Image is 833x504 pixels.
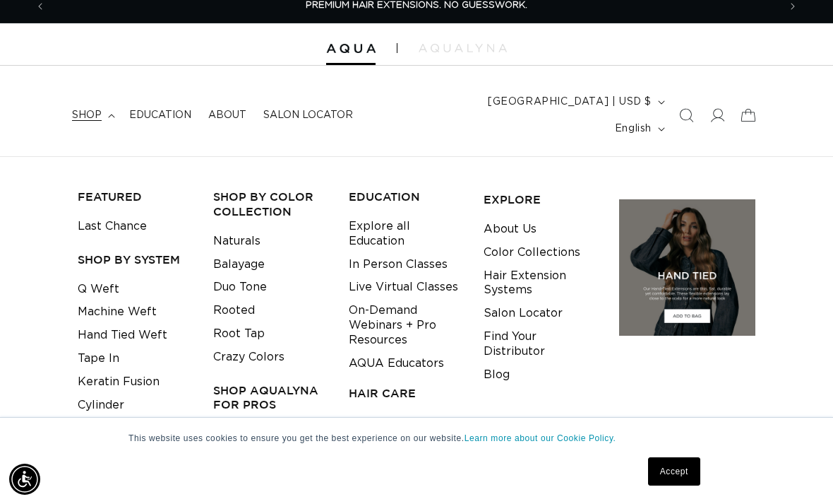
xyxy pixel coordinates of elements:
a: Q Weft [78,278,119,301]
span: shop [72,109,102,122]
a: Hand Tied Weft [78,324,167,347]
a: Rooted [213,299,255,322]
a: Salon Locator [484,302,563,325]
div: Accessibility Menu [9,464,40,495]
a: Tape In [78,347,119,370]
a: Hair Extension Systems [484,264,597,303]
h3: SHOP BY SYSTEM [78,252,191,267]
button: English [606,115,671,142]
a: Crazy Colors [213,346,284,369]
a: AQUA Educators [349,352,444,375]
span: English [615,122,652,136]
a: Find Your Distributor [484,325,597,363]
a: Keratin Fusion [78,370,160,394]
span: About [208,109,246,122]
a: In Person Classes [349,253,448,276]
h3: FEATURED [78,189,191,204]
a: Root Tap [213,322,265,346]
img: Aqua Hair Extensions [326,44,376,54]
a: Cylinder [78,394,124,417]
h3: Shop AquaLyna for Pros [213,383,327,413]
p: This website uses cookies to ensure you get the best experience on our website. [128,432,705,445]
a: Shop All AQUA Hair Care [349,411,462,450]
a: Duo Tone [213,276,267,299]
a: Machine Weft [78,300,157,324]
span: Education [129,109,191,122]
summary: Search [671,100,702,131]
a: Live Virtual Classes [349,276,458,299]
a: About [200,100,255,130]
a: Naturals [213,230,260,253]
span: Salon Locator [263,109,353,122]
h3: HAIR CARE [349,386,462,401]
iframe: Chat Widget [762,436,833,504]
a: Education [121,100,200,130]
a: Balayage [213,253,265,276]
a: Color Collections [484,241,580,264]
h3: EXPLORE [484,192,597,207]
a: Blog [484,363,510,387]
a: About Us [484,218,537,241]
a: Explore all Education [349,215,462,253]
a: Salon Locator [255,100,361,130]
h3: EDUCATION [349,189,462,204]
a: Learn more about our Cookie Policy. [465,433,616,443]
button: [GEOGRAPHIC_DATA] | USD $ [479,88,671,115]
a: On-Demand Webinars + Pro Resources [349,299,462,351]
img: aqualyna.com [419,44,507,52]
h3: Shop by Color Collection [213,189,327,219]
span: [GEOGRAPHIC_DATA] | USD $ [488,95,652,110]
a: Last Chance [78,215,147,238]
summary: shop [64,100,121,130]
span: PREMIUM HAIR EXTENSIONS. NO GUESSWORK. [306,1,527,10]
a: Accept [648,457,700,486]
